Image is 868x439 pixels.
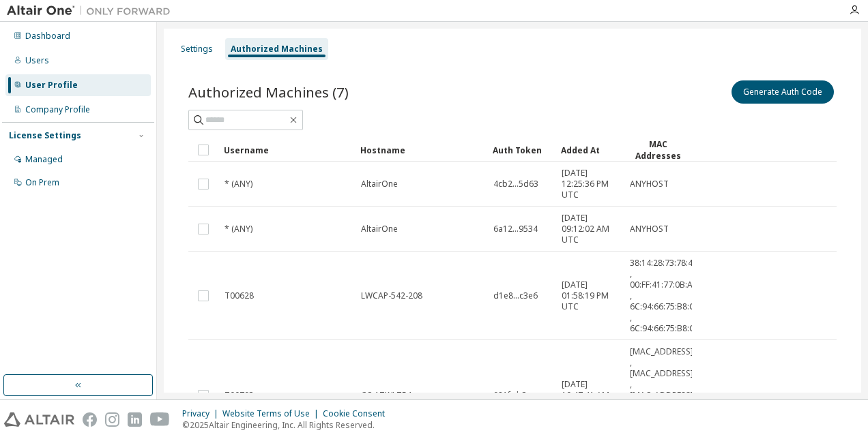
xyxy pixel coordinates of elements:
[630,224,669,234] span: ANYHOST
[630,179,669,190] span: ANYHOST
[181,44,213,55] div: Settings
[25,154,63,165] div: Managed
[562,279,618,312] span: [DATE] 01:58:19 PM UTC
[128,412,142,427] img: linkedin.svg
[361,224,398,234] span: AltairOne
[224,139,349,161] div: Username
[25,80,78,91] div: User Profile
[25,177,59,188] div: On Prem
[493,139,550,161] div: Auth Token
[4,412,74,427] img: altair_logo.svg
[361,179,398,190] span: AltairOne
[493,390,536,401] span: 981f...b3ee
[182,408,222,419] div: Privacy
[182,419,393,431] p: © 2025 Altair Engineering, Inc. All Rights Reserved.
[361,390,411,401] span: CC-1ZWLZ54
[562,213,618,245] span: [DATE] 09:12:02 AM UTC
[562,379,618,412] span: [DATE] 10:47:41 AM UTC
[225,290,254,301] span: T00628
[562,168,618,200] span: [DATE] 12:25:36 PM UTC
[105,412,119,427] img: instagram.svg
[629,138,686,162] div: MAC Addresses
[225,224,252,234] span: * (ANY)
[231,44,323,55] div: Authorized Machines
[150,412,170,427] img: youtube.svg
[7,4,177,18] img: Altair One
[493,179,538,190] span: 4cb2...5d63
[360,139,482,161] div: Hostname
[225,179,252,190] span: * (ANY)
[493,290,538,301] span: d1e8...c3e6
[361,290,422,301] span: LWCAP-542-208
[25,104,90,115] div: Company Profile
[25,55,49,66] div: Users
[222,408,323,419] div: Website Terms of Use
[83,412,97,427] img: facebook.svg
[630,258,700,334] span: 38:14:28:73:78:41 , 00:FF:41:77:0B:AE , 6C:94:66:75:B8:CB , 6C:94:66:75:B8:C7
[323,408,393,419] div: Cookie Consent
[9,130,81,141] div: License Settings
[225,390,254,401] span: T00793
[732,80,834,104] button: Generate Auth Code
[188,82,349,102] span: Authorized Machines (7)
[561,139,618,161] div: Added At
[25,31,70,42] div: Dashboard
[493,224,538,234] span: 6a12...9534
